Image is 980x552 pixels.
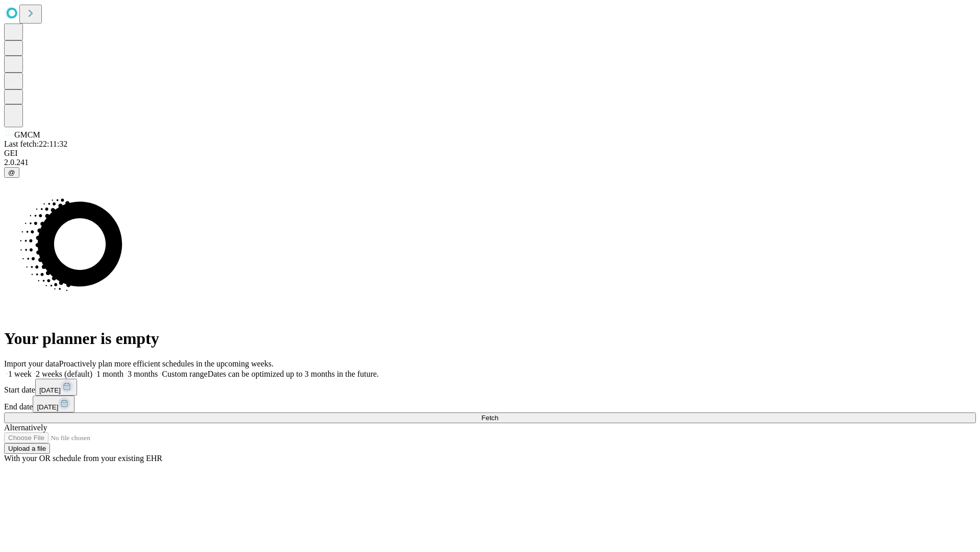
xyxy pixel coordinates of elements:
[4,359,59,368] span: Import your data
[4,158,976,167] div: 2.0.241
[162,370,207,378] span: Custom range
[4,149,976,158] div: GEI
[8,370,32,378] span: 1 week
[208,370,379,378] span: Dates can be optimized up to 3 months in the future.
[4,167,19,178] button: @
[4,140,67,148] span: Last fetch: 22:11:32
[96,370,124,378] span: 1 month
[4,412,976,423] button: Fetch
[4,396,976,412] div: End date
[33,396,75,412] button: [DATE]
[4,423,47,432] span: Alternatively
[59,359,274,368] span: Proactively plan more efficient schedules in the upcoming weeks.
[4,454,162,463] span: With your OR schedule from your existing EHR
[8,169,15,176] span: @
[37,403,58,411] span: [DATE]
[481,414,498,422] span: Fetch
[4,329,976,348] h1: Your planner is empty
[39,386,61,394] span: [DATE]
[128,370,158,378] span: 3 months
[4,443,50,454] button: Upload a file
[4,379,976,396] div: Start date
[35,379,77,396] button: [DATE]
[36,370,92,378] span: 2 weeks (default)
[14,130,40,139] span: GMCM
